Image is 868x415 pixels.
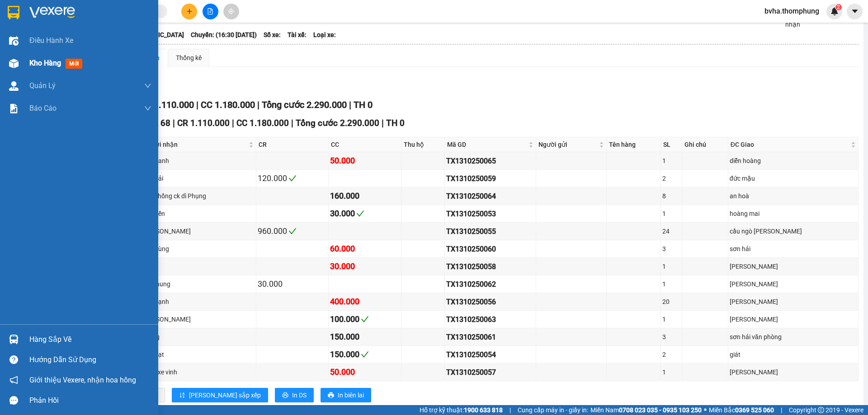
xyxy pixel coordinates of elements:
[356,210,364,218] span: check
[446,314,534,325] div: TX1310250063
[288,174,297,182] span: check
[682,137,728,152] th: Ghi chú
[330,313,399,326] div: 100.000
[446,349,534,360] div: TX1310250054
[142,173,255,183] div: sơn hải
[662,226,680,236] div: 24
[207,8,213,14] span: file-add
[330,260,399,273] div: 30.000
[662,332,680,342] div: 3
[445,346,536,364] td: TX1310250054
[338,390,364,400] span: In biên lai
[354,99,373,110] span: TH 0
[731,140,849,149] span: ĐC Giao
[313,30,336,40] span: Loại xe:
[445,293,536,311] td: TX1310250056
[447,140,527,149] span: Mã GD
[518,405,588,415] span: Cung cấp máy in - giấy in:
[296,118,379,128] span: Tổng cước 2.290.000
[445,223,536,240] td: TX1310250055
[223,4,239,19] button: aim
[730,191,857,201] div: an hoà
[361,350,369,359] span: check
[196,99,198,110] span: |
[509,405,511,415] span: |
[29,35,73,46] span: Điều hành xe
[201,99,255,110] span: CC 1.180.000
[662,173,680,183] div: 2
[228,8,234,14] span: aim
[445,328,536,346] td: TX1310250061
[329,137,401,152] th: CC
[464,406,503,414] strong: 1900 633 818
[172,388,268,402] button: sort-ascending[PERSON_NAME] sắp xếp
[361,315,369,323] span: check
[330,348,399,361] div: 150.000
[142,209,255,219] div: anh tiến
[662,191,680,201] div: 8
[818,407,824,413] span: copyright
[446,296,534,308] div: TX1310250056
[142,244,255,254] div: anh hùng
[29,394,151,407] div: Phản hồi
[148,118,170,128] span: SL 68
[142,226,255,236] div: [PERSON_NAME]
[446,191,534,202] div: TX1310250064
[382,118,384,128] span: |
[258,278,327,290] div: 30.000
[538,140,597,149] span: Người gửi
[9,81,19,91] img: warehouse-icon
[446,331,534,343] div: TX1310250061
[420,405,503,415] span: Hỗ trợ kỹ thuật:
[330,295,399,308] div: 400.000
[730,367,857,377] div: [PERSON_NAME]
[704,408,707,412] span: ⚪️
[446,243,534,255] div: TX1310250060
[330,190,399,202] div: 160.000
[142,314,255,324] div: [PERSON_NAME]
[662,350,680,359] div: 2
[590,405,702,415] span: Miền Nam
[445,275,536,293] td: TX1310250062
[730,156,857,166] div: diễn hoàng
[140,99,194,110] span: CR 1.110.000
[330,331,399,343] div: 150.000
[142,367,255,377] div: đoàn xe vinh
[662,297,680,307] div: 20
[186,8,193,14] span: plus
[9,396,18,405] span: message
[262,99,347,110] span: Tổng cước 2.290.000
[142,261,255,271] div: trinh
[321,388,371,402] button: printerIn biên lai
[446,173,534,184] div: TX1310250059
[330,366,399,378] div: 50.000
[143,140,247,149] span: Người nhận
[288,227,297,235] span: check
[445,205,536,223] td: TX1310250053
[349,99,351,110] span: |
[142,191,255,201] div: minh hồng ck dì Phụng
[176,53,202,63] div: Thống kê
[173,118,175,128] span: |
[446,155,534,167] div: TX1310250065
[662,209,680,219] div: 1
[29,103,57,114] span: Báo cáo
[258,225,327,238] div: 960.000
[662,367,680,377] div: 1
[29,59,61,67] span: Kho hàng
[445,258,536,275] td: TX1310250058
[8,6,19,19] img: logo-vxr
[730,314,857,324] div: [PERSON_NAME]
[142,279,255,289] div: em nhung
[256,137,329,152] th: CR
[662,314,680,324] div: 1
[282,392,288,399] span: printer
[445,187,536,205] td: TX1310250064
[662,156,680,166] div: 1
[445,240,536,258] td: TX1310250060
[662,261,680,271] div: 1
[9,59,19,68] img: warehouse-icon
[607,137,661,152] th: Tên hàng
[142,156,255,166] div: ông danh
[292,390,307,400] span: In DS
